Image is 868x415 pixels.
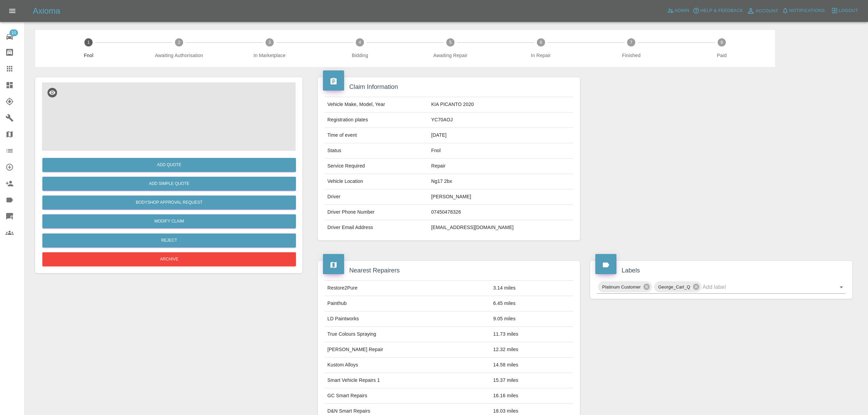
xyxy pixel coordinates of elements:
[325,281,490,296] td: Restore2Pure
[42,196,296,210] button: Bodyshop Approval Request
[42,252,296,266] button: Archive
[87,40,90,45] text: 1
[317,52,403,59] span: Bidding
[9,29,18,36] span: 10
[490,281,573,296] td: 3.14 miles
[429,205,573,220] td: 07450478326
[429,112,573,128] td: YC70AOJ
[33,5,60,16] h5: Axioma
[325,296,490,311] td: Painthub
[325,342,490,358] td: [PERSON_NAME] Repair
[837,282,846,292] button: Open
[490,342,573,358] td: 12.32 miles
[540,40,542,45] text: 6
[325,112,429,128] td: Registration plates
[429,128,573,143] td: [DATE]
[325,174,429,189] td: Vehicle Location
[325,143,429,159] td: Status
[490,296,573,311] td: 6.45 miles
[745,5,780,16] a: Account
[789,7,825,15] span: Notifications
[42,233,296,247] button: Reject
[42,158,296,172] button: Add Quote
[42,177,296,191] button: Add Simple Quote
[654,283,694,291] span: George_Carl_Q
[654,281,702,292] div: George_Carl_Q
[325,373,490,388] td: Smart Vehicle Repairs 1
[829,5,860,16] button: Logout
[325,205,429,220] td: Driver Phone Number
[429,159,573,174] td: Repair
[325,327,490,342] td: True Colours Spraying
[630,40,633,45] text: 7
[42,214,296,228] a: Modify Claim
[490,373,573,388] td: 15.37 miles
[703,282,826,292] input: Add label
[429,220,573,235] td: [EMAIL_ADDRESS][DOMAIN_NAME]
[4,3,21,19] button: Open drawer
[589,52,674,59] span: Finished
[325,311,490,327] td: LD Paintworks
[325,220,429,235] td: Driver Email Address
[429,174,573,189] td: Ng17 2bx
[679,52,764,59] span: Paid
[325,388,490,404] td: GC Smart Repairs
[323,82,575,92] h4: Claim Information
[325,159,429,174] td: Service Required
[490,327,573,342] td: 11.73 miles
[449,40,452,45] text: 5
[42,82,296,151] img: 5bb847b2-77b1-4914-9b15-5024ad428211
[756,7,778,15] span: Account
[490,388,573,404] td: 16.16 miles
[498,52,583,59] span: In Repair
[178,40,180,45] text: 2
[325,358,490,373] td: Kustom Alloys
[325,189,429,205] td: Driver
[839,7,858,15] span: Logout
[700,7,743,15] span: Help & Feedback
[429,189,573,205] td: [PERSON_NAME]
[721,40,723,45] text: 8
[46,52,131,59] span: Fnol
[137,52,222,59] span: Awaiting Authorisation
[598,283,645,291] span: Platinum Customer
[598,281,652,292] div: Platinum Customer
[268,40,271,45] text: 3
[595,266,847,275] h4: Labels
[490,311,573,327] td: 9.05 miles
[665,5,691,16] a: Admin
[325,97,429,112] td: Vehicle Make, Model, Year
[408,52,493,59] span: Awaiting Repair
[429,97,573,112] td: KIA PICANTO 2020
[323,266,575,275] h4: Nearest Repairers
[675,7,690,15] span: Admin
[325,128,429,143] td: Time of event
[691,5,745,16] button: Help & Feedback
[429,143,573,159] td: Fnol
[359,40,361,45] text: 4
[490,358,573,373] td: 14.58 miles
[780,5,827,16] button: Notifications
[227,52,312,59] span: In Marketplace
